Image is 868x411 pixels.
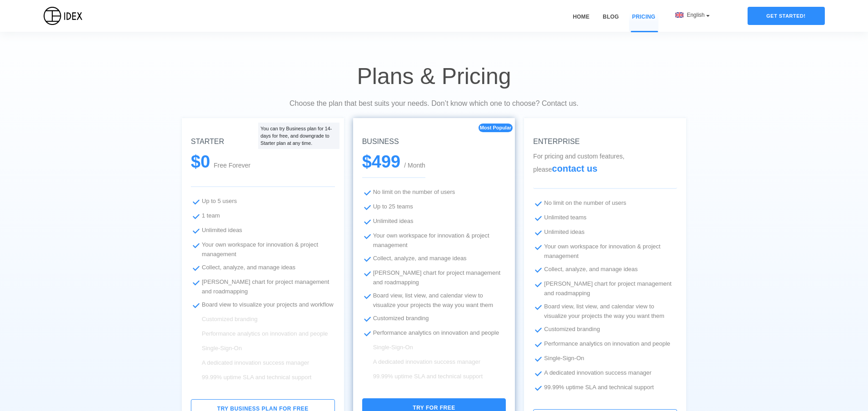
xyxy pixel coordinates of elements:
[533,227,677,238] li: Unlimited ideas
[533,153,624,173] span: For pricing and custom features, please
[191,211,202,222] img: ...
[675,11,709,19] div: English
[362,216,506,227] li: Unlimited ideas
[191,262,335,273] li: Collect, analyze, and manage ideas
[191,262,202,273] img: ...
[533,279,677,298] li: [PERSON_NAME] chart for project management and roadmapping
[533,264,544,275] img: ...
[191,300,202,311] img: ...
[362,202,373,213] img: ...
[191,300,335,311] li: Board view to visualize your projects and workflow
[533,198,677,209] li: No limit on the number of users
[191,136,335,147] h5: STARTER
[533,324,544,335] img: ...
[362,371,506,382] li: 99.99% uptime SLA and technical support
[687,12,704,18] span: English
[362,187,373,198] img: ...
[362,357,506,368] li: A dedicated innovation success manager
[533,353,544,364] img: ...
[362,313,506,324] li: Customized branding
[362,291,506,310] li: Board view, list view, and calendar view to visualize your projects the way you want them
[362,328,373,339] img: ...
[260,126,332,146] span: You can try Business plan for 14-days for free, and downgrade to Starter plan at any time.
[362,136,506,147] h5: BUSINESS
[362,202,506,213] li: Up to 25 teams
[533,339,677,350] li: Performance analytics on innovation and people
[362,216,373,227] img: ...
[552,163,598,173] span: contact us
[748,7,825,25] div: Get started!
[533,198,544,209] img: ...
[533,353,677,364] li: Single-Sign-On
[191,314,335,325] li: Customized branding
[533,242,677,261] li: Your own workspace for innovation & project management
[362,253,373,264] img: ...
[533,368,544,379] img: ...
[362,328,506,339] li: Performance analytics on innovation and people
[533,227,544,238] img: ...
[191,358,335,369] li: A dedicated innovation success manager
[191,211,335,222] li: 1 team
[362,187,506,198] li: No limit on the number of users
[404,162,425,169] span: / Month
[191,225,202,236] img: ...
[533,213,544,223] img: ...
[533,339,544,350] img: ...
[533,324,677,335] li: Customized branding
[191,196,202,207] img: ...
[362,231,373,242] img: ...
[533,279,544,290] img: ...
[214,161,250,170] span: Free Forever
[191,151,214,173] span: $0
[599,13,622,32] a: Blog
[191,240,202,251] img: ...
[191,329,335,340] li: Performance analytics on innovation and people
[362,342,506,353] li: Single-Sign-On
[44,7,82,25] img: IDEX Logo
[191,277,202,288] img: ...
[675,12,683,18] img: flag
[191,372,335,383] li: 99.99% uptime SLA and technical support
[533,213,677,223] li: Unlimited teams
[191,240,335,259] li: Your own workspace for innovation & project management
[362,253,506,264] li: Collect, analyze, and manage ideas
[362,152,404,171] span: $499
[533,302,677,321] li: Board view, list view, and calendar view to visualize your projects the way you want them
[480,125,512,130] span: Most Popular
[533,302,544,312] img: ...
[362,268,373,279] img: ...
[533,136,677,147] h5: ENTERPRISE
[191,277,335,296] li: [PERSON_NAME] chart for project management and roadmapping
[533,368,677,379] li: A dedicated innovation success manager
[191,343,335,354] li: Single-Sign-On
[533,264,677,275] li: Collect, analyze, and manage ideas
[362,268,506,287] li: [PERSON_NAME] chart for project management and roadmapping
[629,13,658,32] a: Pricing
[533,382,677,393] li: 99.99% uptime SLA and technical support
[362,313,373,324] img: ...
[191,225,335,236] li: Unlimited ideas
[362,291,373,302] img: ...
[362,231,506,250] li: Your own workspace for innovation & project management
[569,13,593,32] a: Home
[533,382,544,393] img: ...
[533,242,544,253] img: ...
[191,196,335,207] li: Up to 5 users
